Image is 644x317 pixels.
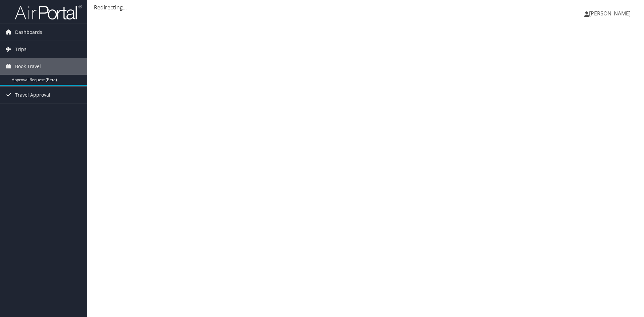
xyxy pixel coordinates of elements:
[15,4,82,20] img: airportal-logo.png
[589,10,631,17] span: [PERSON_NAME]
[15,24,42,41] span: Dashboards
[15,41,26,58] span: Trips
[584,3,637,23] a: [PERSON_NAME]
[15,87,50,103] span: Travel Approval
[15,58,41,75] span: Book Travel
[94,3,637,11] div: Redirecting...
